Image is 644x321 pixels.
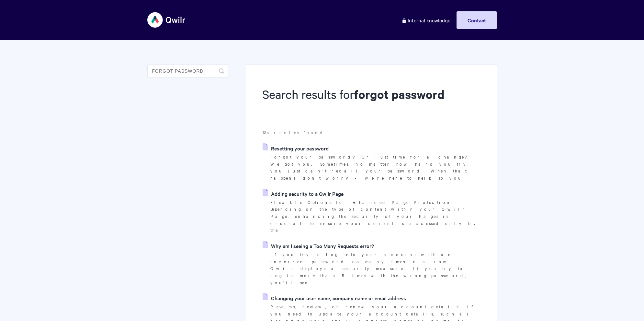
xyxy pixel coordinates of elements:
[262,129,267,136] strong: 12
[270,251,480,286] p: If you try to log into your account with an incorrect password too many times in a row, Qwilr dep...
[263,143,329,153] a: Resetting your password
[270,199,480,234] p: Flexible Options for Enhanced Page Protection! Depending on the type of content within your Qwilr...
[262,86,480,114] h1: Search results for
[263,241,374,251] a: Why am I seeing a Too Many Requests error?
[262,129,480,136] p: articles found
[354,86,445,102] strong: forgot password
[263,293,406,303] a: Changing your user name, company name or email address
[457,11,497,29] a: Contact
[147,65,228,77] input: Search
[397,11,455,29] a: Internal knowledge
[270,153,480,182] p: Forgot your password? Or just time for a change? We got you. Sometimes, no matter how hard you tr...
[263,189,344,198] a: Adding security to a Qwilr Page
[147,8,186,32] img: Qwilr Help Center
